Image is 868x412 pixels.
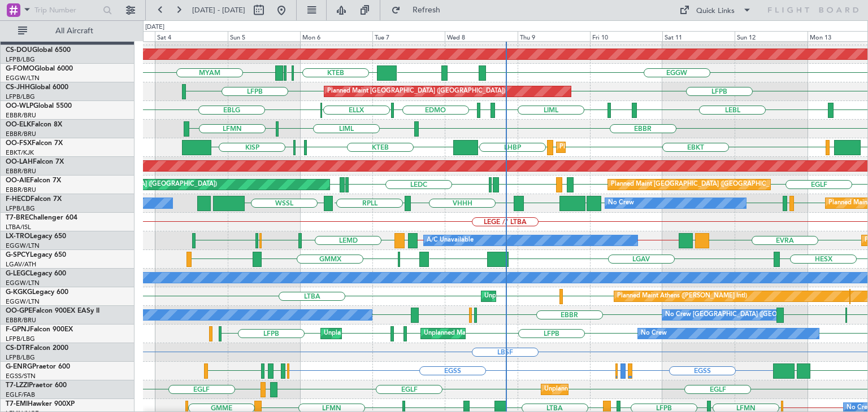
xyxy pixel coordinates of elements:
span: T7-BRE [6,214,29,221]
a: LFPB/LBG [6,55,35,64]
span: Refresh [403,6,450,14]
a: F-GPNJFalcon 900EX [6,326,73,333]
a: EGSS/STN [6,372,36,380]
a: T7-EMIHawker 900XP [6,401,75,407]
span: G-SPCY [6,252,30,258]
a: T7-LZZIPraetor 600 [6,382,67,389]
div: Fri 10 [590,31,662,41]
div: Planned Maint Athens ([PERSON_NAME] Intl) [617,288,747,305]
div: Thu 9 [518,31,590,41]
a: EBBR/BRU [6,111,36,120]
a: EGGW/LTN [6,74,40,82]
button: All Aircraft [12,22,123,40]
a: LFPB/LBG [6,204,35,213]
span: G-KGKG [6,289,32,296]
a: LFPB/LBG [6,335,35,343]
a: EBBR/BRU [6,316,36,325]
div: Quick Links [696,6,735,17]
div: Sat 11 [662,31,735,41]
a: EGGW/LTN [6,279,40,287]
a: LX-TROLegacy 650 [6,233,66,240]
span: OO-WLP [6,103,33,109]
span: OO-LAH [6,159,33,165]
a: G-FOMOGlobal 6000 [6,65,73,72]
div: Planned Maint Kortrijk-[GEOGRAPHIC_DATA] [559,139,691,156]
a: EGGW/LTN [6,242,40,250]
div: No Crew [608,195,634,212]
span: F-HECD [6,196,31,203]
a: LGAV/ATH [6,260,36,269]
div: No Crew [GEOGRAPHIC_DATA] ([GEOGRAPHIC_DATA] National) [665,306,854,323]
a: OO-ELKFalcon 8X [6,121,62,128]
button: Refresh [386,1,454,19]
a: EBBR/BRU [6,130,36,138]
span: G-ENRG [6,363,32,370]
a: EGLF/FAB [6,391,35,399]
div: Unplanned Maint [GEOGRAPHIC_DATA] ([GEOGRAPHIC_DATA]) [324,325,510,342]
a: OO-WLPGlobal 5500 [6,103,72,109]
a: LTBA/ISL [6,223,31,231]
div: Unplanned Maint [GEOGRAPHIC_DATA] ([GEOGRAPHIC_DATA]) [424,325,610,342]
a: EBKT/KJK [6,148,34,157]
span: CS-DTR [6,345,30,352]
a: F-HECDFalcon 7X [6,196,62,203]
span: All Aircraft [29,27,119,35]
div: A/C Unavailable [427,232,474,249]
div: [DATE] [145,23,164,32]
span: LX-TRO [6,233,30,240]
a: G-LEGCLegacy 600 [6,270,66,277]
a: EBBR/BRU [6,186,36,194]
span: OO-ELK [6,121,31,128]
a: OO-AIEFalcon 7X [6,177,61,184]
a: CS-JHHGlobal 6000 [6,84,68,91]
span: G-FOMO [6,65,34,72]
span: CS-DOU [6,47,32,54]
a: CS-DOUGlobal 6500 [6,47,71,54]
a: OO-LAHFalcon 7X [6,159,64,165]
div: Wed 8 [445,31,517,41]
a: CS-DTRFalcon 2000 [6,345,68,352]
button: Quick Links [674,1,757,19]
a: LFPB/LBG [6,353,35,362]
input: Trip Number [34,2,99,19]
a: LFPB/LBG [6,93,35,101]
a: G-KGKGLegacy 600 [6,289,68,296]
a: G-ENRGPraetor 600 [6,363,70,370]
span: OO-FSX [6,140,32,147]
div: No Crew [641,325,667,342]
a: EBBR/BRU [6,167,36,176]
a: T7-BREChallenger 604 [6,214,77,221]
div: Planned Maint [GEOGRAPHIC_DATA] ([GEOGRAPHIC_DATA]) [611,176,789,193]
div: Sun 12 [735,31,807,41]
span: OO-GPE [6,308,32,314]
div: Unplanned Maint [GEOGRAPHIC_DATA] (Ataturk) [484,288,627,305]
div: Unplanned Maint [GEOGRAPHIC_DATA] ([GEOGRAPHIC_DATA]) [544,381,730,398]
div: Tue 7 [372,31,445,41]
span: F-GPNJ [6,326,30,333]
div: Sat 4 [155,31,227,41]
span: G-LEGC [6,270,30,277]
span: T7-EMI [6,401,28,407]
a: G-SPCYLegacy 650 [6,252,66,258]
div: Planned Maint [GEOGRAPHIC_DATA] ([GEOGRAPHIC_DATA]) [327,83,505,100]
div: Mon 6 [300,31,372,41]
span: CS-JHH [6,84,30,91]
span: T7-LZZI [6,382,29,389]
a: EGGW/LTN [6,297,40,306]
a: OO-FSXFalcon 7X [6,140,63,147]
span: [DATE] - [DATE] [192,5,245,15]
span: OO-AIE [6,177,30,184]
div: Sun 5 [228,31,300,41]
a: OO-GPEFalcon 900EX EASy II [6,308,99,314]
